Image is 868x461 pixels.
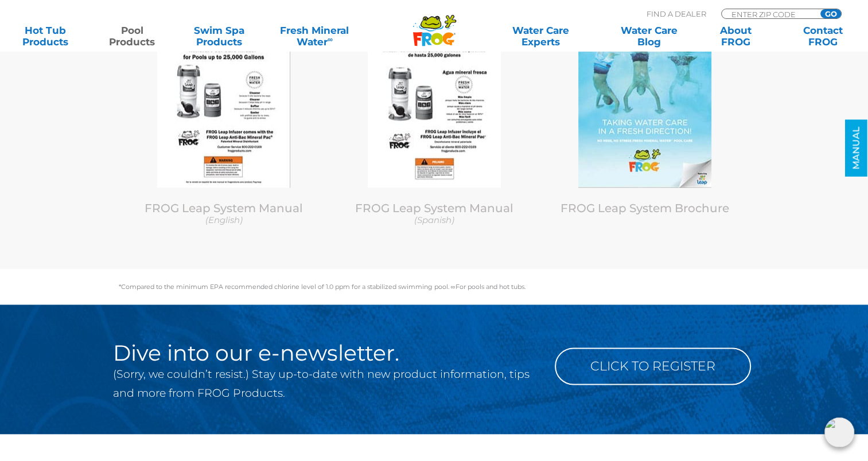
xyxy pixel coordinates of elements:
a: Hot TubProducts [11,25,79,48]
p: (Sorry, we couldn’t resist.) Stay up-to-date with new product information, tips and more from FRO... [113,365,538,403]
a: PoolProducts [99,25,166,48]
p: *Compared to the minimum EPA recommended chlorine level of 1.0 ppm for a stabilized swimming pool... [119,283,750,290]
a: FROG Leap System Brochure [560,201,729,215]
h2: Dive into our e-newsletter. [113,342,538,365]
p: Find A Dealer [647,9,706,19]
em: (Spanish) [414,214,454,225]
input: GO [820,9,841,18]
a: ContactFROG [789,25,857,48]
a: FROG Leap System Manual (English) [127,201,321,226]
a: Water CareBlog [615,25,683,48]
img: Leap-Infuzer-Manual-Spanish [368,15,501,187]
a: FROG Leap System Manual (Spanish) [338,201,531,226]
sup: ∞ [328,35,333,44]
img: FROG-All-Pool-with-LEAP-brochure [578,15,711,187]
img: Leap-Infuzer-Manual [157,15,290,187]
a: Water CareExperts [486,25,595,48]
input: Zip Code Form [730,9,808,19]
a: Fresh MineralWater∞ [273,25,357,48]
a: Click to Register [555,347,751,385]
em: (English) [205,214,243,225]
a: AboutFROG [702,25,770,48]
a: MANUAL [845,120,867,177]
img: openIcon [824,417,854,447]
a: Swim SpaProducts [185,25,253,48]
